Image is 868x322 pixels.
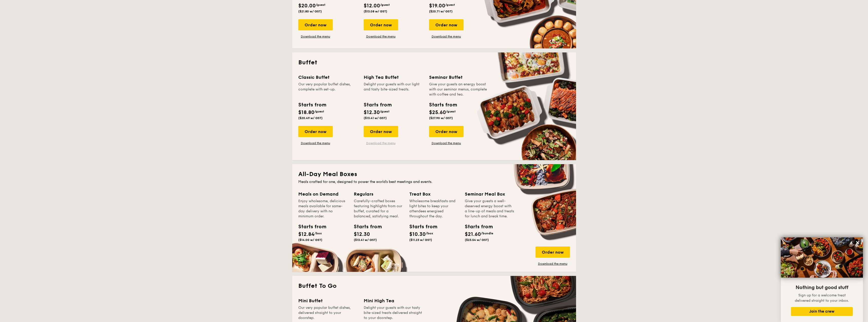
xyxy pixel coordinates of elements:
[354,223,377,231] div: Starts from
[298,231,315,237] span: $12.84
[315,110,324,113] span: /guest
[409,199,459,219] div: Wholesome breakfasts and light bites to keep your attendees energised throughout the day.
[791,307,853,316] button: Join the crew
[795,293,849,303] span: Sign up for a welcome treat delivered straight to your inbox.
[409,191,459,198] div: Treat Box
[535,247,570,258] div: Order now
[409,231,426,237] span: $10.30
[465,199,514,219] div: Give your guests a well-deserved energy boost with a line-up of meals and treats for lunch and br...
[380,110,390,113] span: /guest
[298,223,321,231] div: Starts from
[364,10,387,13] span: ($13.08 w/ GST)
[481,232,493,235] span: /bundle
[364,101,391,109] div: Starts from
[298,34,333,39] a: Download the menu
[364,19,398,30] div: Order now
[465,238,489,242] span: ($23.54 w/ GST)
[354,191,403,198] div: Regulars
[298,10,322,13] span: ($21.80 w/ GST)
[364,74,423,81] div: High Tea Buffet
[465,191,514,198] div: Seminar Meal Box
[380,3,390,7] span: /guest
[315,232,322,235] span: /box
[298,109,315,116] span: $18.80
[354,238,377,242] span: ($13.41 w/ GST)
[429,3,445,9] span: $19.00
[429,82,488,97] div: Give your guests an energy boost with our seminar menus, complete with coffee and tea.
[429,101,457,109] div: Starts from
[429,34,464,39] a: Download the menu
[354,231,370,237] span: $12.30
[298,3,316,9] span: $20.00
[364,297,423,304] div: Mini High Tea
[429,126,464,137] div: Order now
[465,231,481,237] span: $21.60
[426,232,433,235] span: /box
[796,285,848,291] span: Nothing but good stuff
[298,82,358,97] div: Our very popular buffet dishes, complete with set-up.
[429,116,453,120] span: ($27.90 w/ GST)
[364,109,380,116] span: $12.30
[298,179,570,184] div: Meals crafted for one, designed to power the world's best meetings and events.
[364,305,423,320] div: Delight your guests with our tasty bite-sized treats delivered straight to your doorstep.
[465,223,488,231] div: Starts from
[298,297,358,304] div: Mini Buffet
[298,116,323,120] span: ($20.49 w/ GST)
[429,109,446,116] span: $25.60
[409,223,432,231] div: Starts from
[364,141,398,145] a: Download the menu
[445,3,455,7] span: /guest
[429,141,464,145] a: Download the menu
[298,141,333,145] a: Download the menu
[364,126,398,137] div: Order now
[354,199,403,219] div: Carefully-crafted boxes featuring highlights from our buffet, curated for a balanced, satisfying ...
[364,34,398,39] a: Download the menu
[409,238,432,242] span: ($11.23 w/ GST)
[316,3,325,7] span: /guest
[535,262,570,266] a: Download the menu
[298,19,333,30] div: Order now
[298,101,326,109] div: Starts from
[298,238,322,242] span: ($14.00 w/ GST)
[298,199,348,219] div: Enjoy wholesome, delicious meals available for same-day delivery with no minimum order.
[446,110,456,113] span: /guest
[364,82,423,97] div: Delight your guests with our light and tasty bite-sized treats.
[364,116,387,120] span: ($13.41 w/ GST)
[429,19,464,30] div: Order now
[298,170,570,178] h2: All-Day Meal Boxes
[298,282,570,290] h2: Buffet To Go
[298,191,348,198] div: Meals on Demand
[364,3,380,9] span: $12.00
[298,74,358,81] div: Classic Buffet
[298,126,333,137] div: Order now
[429,10,453,13] span: ($20.71 w/ GST)
[298,59,570,67] h2: Buffet
[781,237,863,278] img: DSC07876-Edit02-Large.jpeg
[298,305,358,320] div: Our very popular buffet dishes, delivered straight to your doorstep.
[854,239,862,247] button: Close
[429,74,488,81] div: Seminar Buffet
